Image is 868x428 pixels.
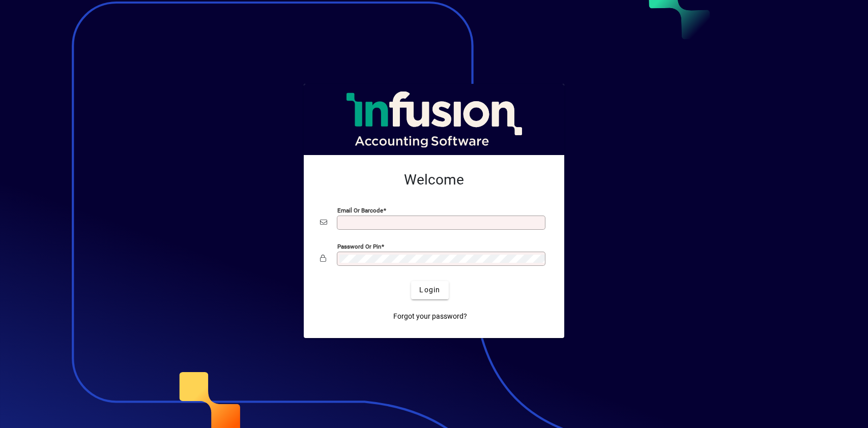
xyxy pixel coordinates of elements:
span: Login [419,285,440,295]
h2: Welcome [320,171,548,189]
mat-label: Email or Barcode [337,206,383,213]
a: Forgot your password? [389,308,471,326]
mat-label: Password or Pin [337,242,381,250]
button: Login [411,281,448,299]
span: Forgot your password? [393,311,467,322]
